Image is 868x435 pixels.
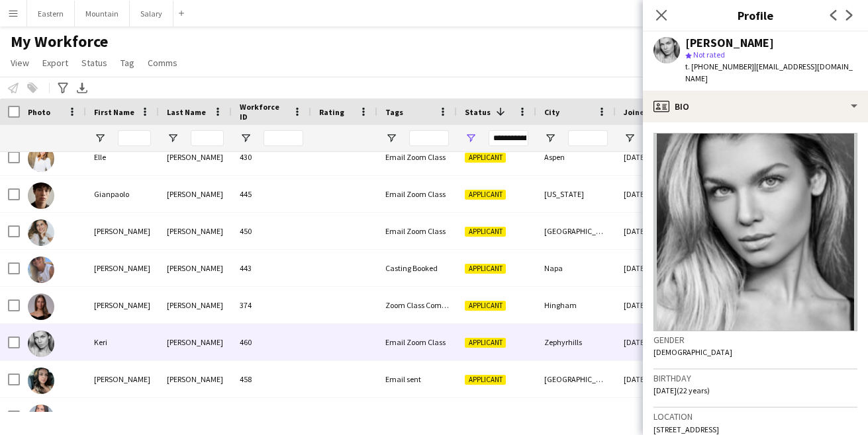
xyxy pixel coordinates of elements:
[624,132,636,144] button: Open Filter Menu
[616,213,695,249] div: [DATE]
[653,385,710,395] span: [DATE] (22 years)
[568,130,608,146] input: City Filter Input
[465,153,506,163] span: Applicant
[148,57,177,69] span: Comms
[159,176,232,212] div: [PERSON_NAME]
[624,107,650,117] span: Joined
[385,107,403,117] span: Tags
[616,324,695,360] div: [DATE]
[536,398,616,434] div: Wellesley
[159,398,232,434] div: [PERSON_NAME]
[465,132,477,144] button: Open Filter Menu
[536,213,616,249] div: [GEOGRAPHIC_DATA]
[536,361,616,397] div: [GEOGRAPHIC_DATA]
[159,287,232,323] div: [PERSON_NAME]
[86,324,159,360] div: Keri
[377,139,457,175] div: Email Zoom Class
[385,132,397,144] button: Open Filter Menu
[28,107,50,117] span: Photo
[616,287,695,323] div: [DATE]
[81,57,107,69] span: Status
[653,372,857,384] h3: Birthday
[94,107,134,117] span: First Name
[653,411,857,422] h3: Location
[11,32,108,52] span: My Workforce
[693,50,725,59] span: Not rated
[653,347,732,357] span: [DEMOGRAPHIC_DATA]
[465,190,506,200] span: Applicant
[377,324,457,360] div: Email Zoom Class
[86,361,159,397] div: [PERSON_NAME]
[191,130,224,146] input: Last Name Filter Input
[240,102,287,122] span: Workforce ID
[377,250,457,286] div: Casting Booked
[616,398,695,434] div: [DATE]
[86,213,159,249] div: [PERSON_NAME]
[159,324,232,360] div: [PERSON_NAME]
[536,250,616,286] div: Napa
[536,139,616,175] div: Aspen
[616,176,695,212] div: [DATE]
[232,176,311,212] div: 445
[377,398,457,434] div: Email Zoom Class
[94,132,106,144] button: Open Filter Menu
[86,398,159,434] div: Lily
[544,107,559,117] span: City
[75,1,130,26] button: Mountain
[232,139,311,175] div: 430
[159,139,232,175] div: [PERSON_NAME]
[232,324,311,360] div: 460
[544,132,556,144] button: Open Filter Menu
[232,250,311,286] div: 443
[377,361,457,397] div: Email sent
[377,176,457,212] div: Email Zoom Class
[377,213,457,249] div: Email Zoom Class
[86,287,159,323] div: [PERSON_NAME]
[86,139,159,175] div: Elle
[685,61,853,83] span: | [EMAIL_ADDRESS][DOMAIN_NAME]
[643,7,868,24] h3: Profile
[28,294,54,320] img: Julia Glennon
[685,61,754,71] span: t. [PHONE_NUMBER]
[232,398,311,434] div: 453
[159,213,232,249] div: [PERSON_NAME]
[653,133,857,331] img: Crew avatar or photo
[130,1,173,26] button: Salary
[377,287,457,323] div: Zoom Class Completed
[653,334,857,346] h3: Gender
[465,301,506,311] span: Applicant
[28,368,54,394] img: Laura Rodriguez
[536,324,616,360] div: Zephyrhills
[232,213,311,249] div: 450
[167,132,179,144] button: Open Filter Menu
[42,57,68,69] span: Export
[76,54,113,71] a: Status
[616,361,695,397] div: [DATE]
[86,250,159,286] div: [PERSON_NAME]
[643,91,868,122] div: Bio
[465,264,506,274] span: Applicant
[536,287,616,323] div: Hingham
[409,130,449,146] input: Tags Filter Input
[37,54,73,71] a: Export
[28,257,54,283] img: Janeen Greve
[616,250,695,286] div: [DATE]
[28,405,54,431] img: Lily Schwartz
[27,1,75,26] button: Eastern
[28,182,54,209] img: Gianpaolo Ruiz Jones
[653,424,719,434] span: [STREET_ADDRESS]
[232,361,311,397] div: 458
[465,107,491,117] span: Status
[74,80,90,96] app-action-btn: Export XLSX
[5,54,34,71] a: View
[240,132,252,144] button: Open Filter Menu
[159,250,232,286] div: [PERSON_NAME]
[319,107,344,117] span: Rating
[232,287,311,323] div: 374
[28,219,54,246] img: Hannah Taylor
[685,37,774,49] div: [PERSON_NAME]
[118,130,151,146] input: First Name Filter Input
[28,331,54,357] img: Keri Graff
[465,227,506,237] span: Applicant
[536,176,616,212] div: [US_STATE]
